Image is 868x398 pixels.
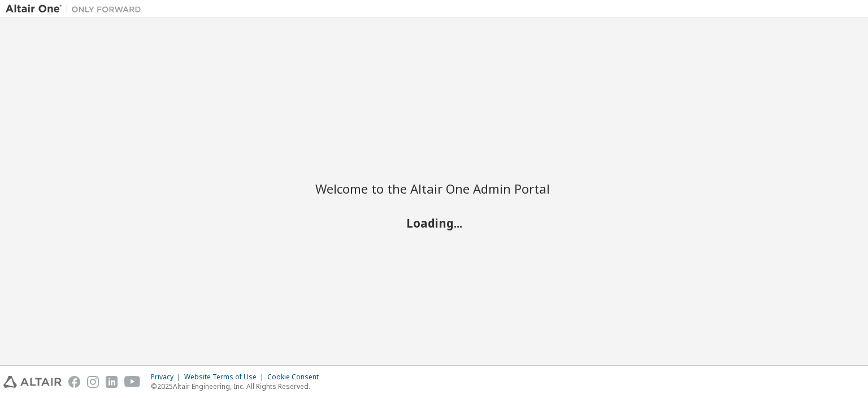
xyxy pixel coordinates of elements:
[124,376,141,388] img: youtube.svg
[315,181,553,196] h2: Welcome to the Altair One Admin Portal
[68,376,80,388] img: facebook.svg
[3,376,62,388] img: altair_logo.svg
[106,376,118,388] img: linkedin.svg
[151,373,184,382] div: Privacy
[151,382,325,391] p: © 2025 Altair Engineering, Inc. All Rights Reserved.
[184,373,267,382] div: Website Terms of Use
[6,3,147,15] img: Altair One
[315,215,553,230] h2: Loading...
[87,376,99,388] img: instagram.svg
[267,373,325,382] div: Cookie Consent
